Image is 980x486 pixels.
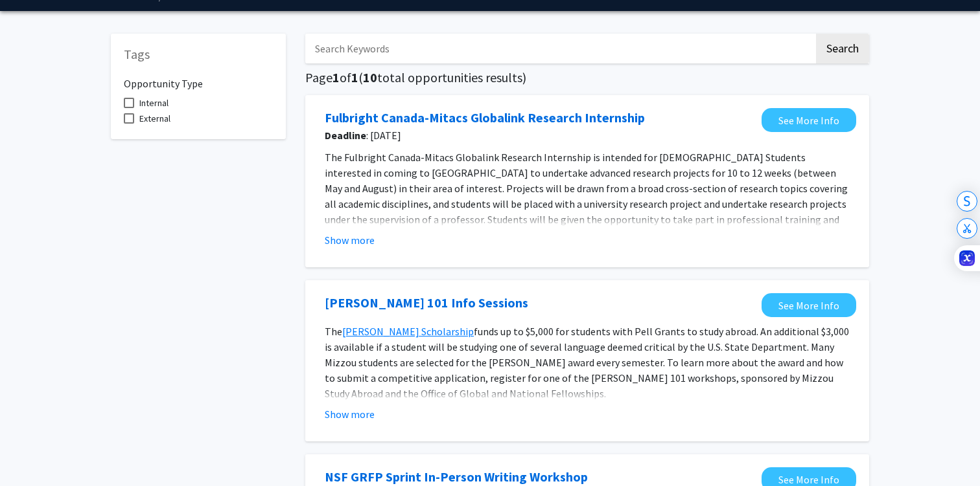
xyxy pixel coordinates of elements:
[762,293,856,317] a: Opens in a new tab
[325,151,848,241] span: The Fulbright Canada-Mitacs Globalink Research Internship is intended for [DEMOGRAPHIC_DATA] Stud...
[325,293,528,313] a: Opens in a new tab
[342,325,474,338] a: [PERSON_NAME] Scholarship
[305,70,869,85] h5: Page of ( total opportunities results)
[816,34,869,63] button: Search
[325,232,375,248] button: Show more
[124,47,273,62] h5: Tags
[363,69,377,85] span: 10
[325,129,366,142] b: Deadline
[325,108,645,127] a: Opens in a new tab
[139,111,170,126] span: External
[325,325,849,400] span: funds up to $5,000 for students with Pell Grants to study abroad. An additional $3,000 is availab...
[10,428,55,476] iframe: Chat
[325,325,342,338] span: The
[139,95,169,111] span: Internal
[325,127,755,143] span: : [DATE]
[124,67,273,90] h6: Opportunity Type
[325,406,375,422] button: Show more
[351,69,358,85] span: 1
[762,108,856,132] a: Opens in a new tab
[305,34,814,63] input: Search Keywords
[332,69,340,85] span: 1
